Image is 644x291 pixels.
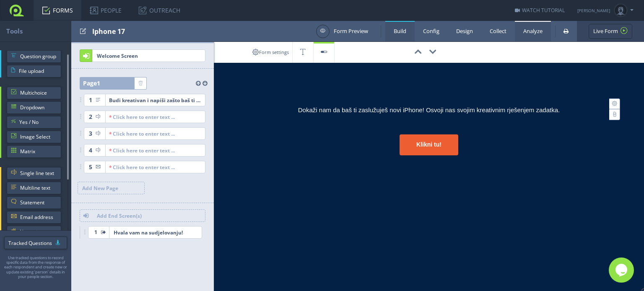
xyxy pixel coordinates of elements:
a: Dropdown [7,101,61,114]
a: Single line text [7,167,61,180]
a: Image Select [7,131,61,143]
a: Tracked Questions [4,237,67,249]
a: Statement [7,196,61,209]
span: 2 [89,111,92,123]
span: Add End Screen(s) [93,210,205,221]
a: Multichoice [7,87,61,99]
div: Klikni tu! [400,134,458,155]
span: Matrix [20,145,57,158]
span: Add New Page [78,182,144,194]
a: Form Preview [316,25,368,38]
span: Dropdown [20,101,57,114]
span: 4 [89,144,92,157]
span: Welcome Screen [93,50,205,62]
a: Delete page [135,77,146,89]
span: Email address [20,211,57,224]
span: Single line text [20,167,57,180]
span: 1 [97,79,100,87]
a: Design [448,21,481,41]
span: Dokaži nam da baš ti zaslužuješ novi iPhone! Osvoji nas svojim kreativnim rješenjem zadatka. [298,106,560,113]
span: Hvala vam na sudjelovanju! [109,227,202,238]
a: Form settings [249,42,293,63]
span: Page [83,77,100,90]
span: Multichoice [20,87,57,99]
span: Multiline text [20,182,57,194]
a: WATCH TUTORIAL [515,7,565,14]
iframe: chat widget [609,258,636,283]
span: 3 [89,127,92,140]
span: 5 [89,161,92,173]
a: Collect [481,21,515,41]
a: Analyze [515,21,551,41]
span: Question group [20,50,57,63]
a: Build [385,21,415,41]
a: Config [415,21,448,41]
a: File upload [7,65,61,77]
a: Yes / No [7,116,61,129]
span: 1 [89,94,92,106]
span: Edit [80,26,86,36]
span: Statement [20,196,57,209]
span: File upload [19,65,57,77]
a: Multiline text [7,182,61,194]
a: Question group [7,50,61,63]
span: Yes / No [19,116,57,129]
span: Image Select [20,131,57,143]
a: Email address [7,211,61,224]
a: Matrix [7,145,61,158]
span: 1 [94,226,97,239]
div: Budi kreativan i napiši zašto baš ti trebaš osvojiti novi iPhone [DATE] [109,94,202,106]
div: Iphone 17 [92,21,312,41]
div: Tools [6,21,71,41]
a: Live Form [589,24,632,39]
a: Numeric [7,226,61,238]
